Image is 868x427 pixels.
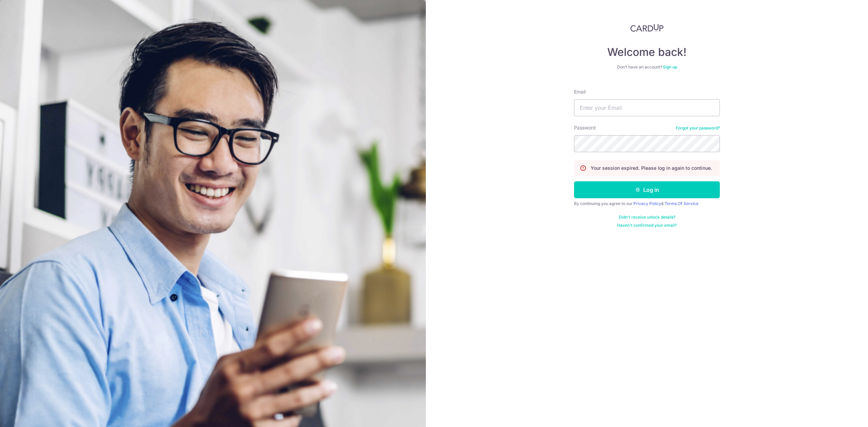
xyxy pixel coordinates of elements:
a: Haven't confirmed your email? [617,223,677,228]
div: Don’t have an account? [574,64,720,70]
a: Forgot your password? [676,125,720,131]
a: Didn't receive unlock details? [619,215,675,220]
label: Password [574,124,596,131]
h4: Welcome back! [574,45,720,59]
button: Log in [574,181,720,198]
a: Privacy Policy [633,201,661,206]
input: Enter your Email [574,99,720,116]
a: Sign up [663,64,677,69]
div: By continuing you agree to our & [574,201,720,206]
label: Email [574,88,586,95]
p: Your session expired. Please log in again to continue. [591,165,712,171]
a: Terms Of Service [665,201,698,206]
img: CardUp Logo [630,24,664,32]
